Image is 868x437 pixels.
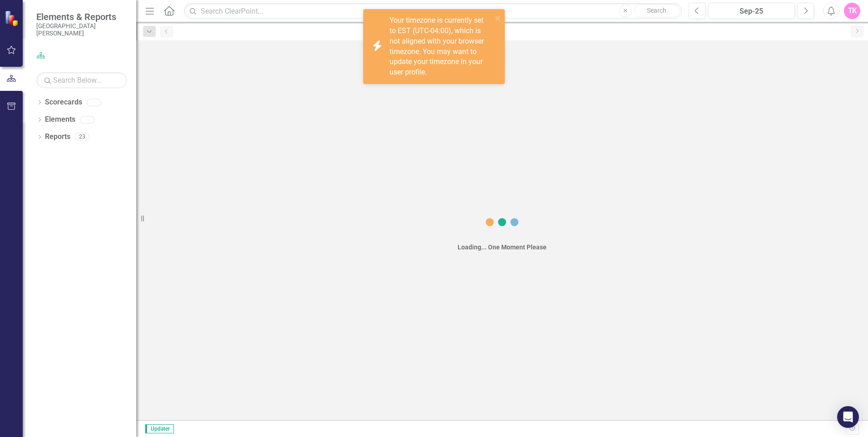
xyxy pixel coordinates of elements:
img: ClearPoint Strategy [4,10,20,26]
input: Search Below... [36,72,127,88]
div: 23 [75,133,89,141]
span: Elements & Reports [36,11,127,22]
div: Loading... One Moment Please [458,243,547,252]
a: Reports [45,132,70,142]
div: Your timezone is currently set to EST (UTC-04:00), which is not aligned with your browser timezon... [390,15,492,78]
button: close [495,13,501,23]
a: Scorecards [45,97,82,108]
button: Search [634,5,680,17]
span: Search [647,7,666,14]
button: Sep-25 [708,3,795,19]
div: Sep-25 [711,6,792,17]
a: Elements [45,114,75,125]
small: [GEOGRAPHIC_DATA][PERSON_NAME] [36,22,127,37]
button: TK [844,3,860,19]
div: Open Intercom Messenger [837,406,859,428]
span: Updater [145,424,174,433]
input: Search ClearPoint... [184,3,682,19]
